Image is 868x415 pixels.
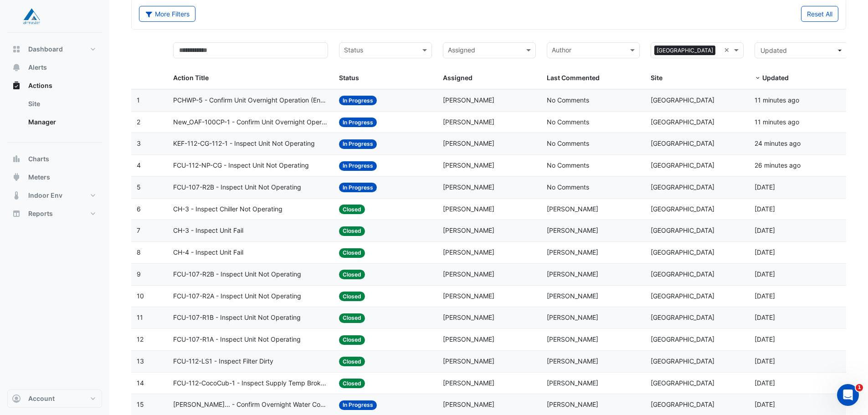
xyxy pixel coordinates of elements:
span: No Comments [547,161,589,169]
span: FCU-107-R1A - Inspect Unit Not Operating [173,334,301,345]
span: 1 [137,96,140,104]
span: New_OAF-100CP-1 - Confirm Unit Overnight Operation (Energy Waste) [173,117,329,128]
span: [PERSON_NAME] [547,226,598,234]
span: FCU-107-R1B - Inspect Unit Not Operating [173,313,301,323]
span: No Comments [547,96,589,104]
span: 2025-09-23T15:49:10.943 [755,379,775,387]
span: Account [28,394,55,403]
span: Actions [28,81,52,90]
span: [PERSON_NAME] [547,270,598,278]
span: FCU-112-NP-CG - Inspect Unit Not Operating [173,160,309,171]
span: FCU-112-LS1 - Inspect Filter Dirty [173,356,273,367]
span: Last Commented [547,74,600,82]
span: [PERSON_NAME] [547,205,598,213]
span: 2025-09-30T10:12:10.895 [755,335,775,343]
span: 4 [137,161,141,169]
span: Closed [339,205,365,214]
a: Manager [21,113,102,131]
span: [GEOGRAPHIC_DATA] [651,161,714,169]
span: [GEOGRAPHIC_DATA] [651,139,714,147]
span: [PERSON_NAME] [443,335,494,343]
span: [PERSON_NAME] [443,205,494,213]
app-icon: Reports [12,209,21,218]
span: 2025-10-07T11:48:03.020 [755,118,799,126]
span: [GEOGRAPHIC_DATA] [651,226,714,234]
span: [PERSON_NAME] [547,400,598,408]
span: [PERSON_NAME] [547,335,598,343]
span: [GEOGRAPHIC_DATA] [651,335,714,343]
span: Closed [339,270,365,279]
span: [PERSON_NAME] [547,313,598,321]
span: 2025-10-07T11:48:13.333 [755,96,799,104]
span: 2025-10-02T11:01:04.489 [755,183,775,191]
app-icon: Meters [12,173,21,182]
span: 2025-09-30T10:13:57.830 [755,205,775,213]
span: Updated [762,74,789,82]
button: Meters [7,168,102,186]
button: Alerts [7,58,102,77]
span: 10 [137,292,144,300]
span: [PERSON_NAME] [443,248,494,256]
span: No Comments [547,118,589,126]
span: [PERSON_NAME] [443,139,494,147]
span: CH-3 - Inspect Chiller Not Operating [173,204,282,215]
span: [PERSON_NAME] [443,96,494,104]
span: CH-3 - Inspect Unit Fail [173,225,243,236]
span: Clear [724,45,732,56]
app-icon: Dashboard [12,45,21,54]
span: 14 [137,379,144,387]
span: 2025-09-23T09:28:34.431 [755,400,775,408]
iframe: Intercom live chat [837,384,859,406]
span: [GEOGRAPHIC_DATA] [651,357,714,365]
span: Action Title [173,74,209,82]
span: Updated [760,46,787,54]
span: Closed [339,226,365,236]
span: Status [339,74,359,82]
span: Closed [339,379,365,388]
span: 13 [137,357,144,365]
span: KEF-112-CG-112-1 - Inspect Unit Not Operating [173,138,315,149]
span: [PERSON_NAME] [547,248,598,256]
span: 15 [137,400,144,408]
span: 2025-09-30T10:13:38.089 [755,248,775,256]
span: [PERSON_NAME] [443,118,494,126]
span: [PERSON_NAME] [443,183,494,191]
span: FCU-107-R2B - Inspect Unit Not Operating [173,182,301,193]
span: [GEOGRAPHIC_DATA] [651,96,714,104]
span: 2025-09-30T10:12:19.414 [755,313,775,321]
span: [PERSON_NAME] [547,357,598,365]
span: Closed [339,335,365,345]
app-icon: Alerts [12,63,21,72]
span: In Progress [339,96,377,105]
span: 2025-09-30T10:12:37.119 [755,270,775,278]
span: Dashboard [28,45,63,54]
span: In Progress [339,400,377,410]
span: Reports [28,209,53,218]
span: [PERSON_NAME] [547,292,598,300]
span: [GEOGRAPHIC_DATA] [651,248,714,256]
span: 2025-10-07T11:33:55.747 [755,161,801,169]
span: 3 [137,139,141,147]
span: 12 [137,335,144,343]
span: Assigned [443,74,473,82]
span: CH-4 - Inspect Unit Fail [173,247,243,258]
span: No Comments [547,183,589,191]
span: PCHWP-5 - Confirm Unit Overnight Operation (Energy Waste) [173,95,329,106]
app-icon: Actions [12,81,21,90]
img: Company Logo [11,7,52,26]
app-icon: Indoor Env [12,191,21,200]
span: FCU-107-R2A - Inspect Unit Not Operating [173,291,301,302]
span: [PERSON_NAME]... - Confirm Overnight Water Consumption [173,400,329,410]
span: 2025-09-30T10:13:44.635 [755,226,775,234]
span: [GEOGRAPHIC_DATA] [651,292,714,300]
span: In Progress [339,118,377,127]
button: Dashboard [7,40,102,58]
span: In Progress [339,139,377,149]
span: [PERSON_NAME] [443,313,494,321]
button: Reports [7,205,102,223]
span: [GEOGRAPHIC_DATA] [651,270,714,278]
span: Site [651,74,663,82]
button: Updated [755,42,847,58]
span: [GEOGRAPHIC_DATA] [651,313,714,321]
span: [GEOGRAPHIC_DATA] [651,400,714,408]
